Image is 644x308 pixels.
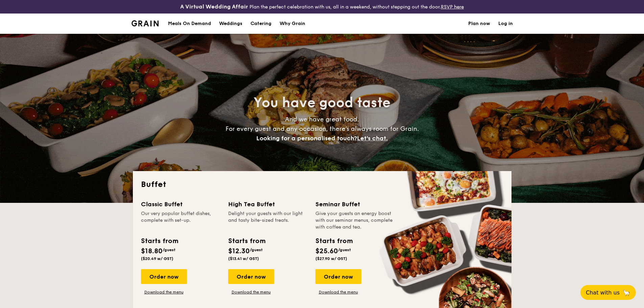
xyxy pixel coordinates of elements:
[228,199,307,209] div: High Tea Buffet
[338,247,351,252] span: /guest
[141,210,220,231] div: Our very popular buffet dishes, complete with set-up.
[168,14,211,34] div: Meals On Demand
[141,256,173,261] span: ($20.49 w/ GST)
[228,289,274,295] a: Download the menu
[228,269,274,284] div: Order now
[225,116,419,142] span: And we have great food. For every guest and any occasion, there’s always room for Grain.
[141,236,178,246] div: Starts from
[141,289,187,295] a: Download the menu
[357,135,388,142] span: Let's chat.
[441,4,464,10] a: RSVP here
[219,14,242,34] div: Weddings
[180,3,248,11] h4: A Virtual Wedding Affair
[586,289,620,296] span: Chat with us
[251,14,271,34] h1: Catering
[215,14,246,34] a: Weddings
[127,3,517,11] div: Plan the perfect celebration with us, all in a weekend, without stepping out the door.
[250,247,263,252] span: /guest
[163,247,175,252] span: /guest
[141,247,163,255] span: $18.80
[315,269,361,284] div: Order now
[228,236,265,246] div: Starts from
[141,199,220,209] div: Classic Buffet
[132,20,159,26] img: Grain
[315,289,361,295] a: Download the menu
[141,269,187,284] div: Order now
[228,256,259,261] span: ($13.41 w/ GST)
[580,285,636,300] button: Chat with us🦙
[132,20,159,26] a: Logotype
[254,95,390,111] span: You have good taste
[256,135,357,142] span: Looking for a personalised touch?
[141,179,503,190] h2: Buffet
[280,14,305,34] div: Why Grain
[468,14,490,34] a: Plan now
[315,199,395,209] div: Seminar Buffet
[246,14,276,34] a: Catering
[315,210,395,231] div: Give your guests an energy boost with our seminar menus, complete with coffee and tea.
[315,256,347,261] span: ($27.90 w/ GST)
[228,210,307,231] div: Delight your guests with our light and tasty bite-sized treats.
[622,289,630,297] span: 🦙
[498,14,513,34] a: Log in
[164,14,215,34] a: Meals On Demand
[276,14,309,34] a: Why Grain
[315,236,352,246] div: Starts from
[315,247,338,255] span: $25.60
[228,247,250,255] span: $12.30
